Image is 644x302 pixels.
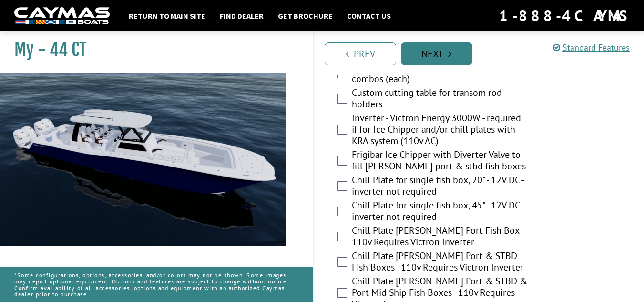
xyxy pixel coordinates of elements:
a: Find Dealer [215,10,268,22]
label: Frigibar Ice Chipper with Diverter Valve to fill [PERSON_NAME] port & stbd fish boxes [352,149,527,174]
label: Chill Plate [PERSON_NAME] Port & STBD Fish Boxes - 110v Requires Victron Inverter [352,250,527,275]
a: Return to main site [124,10,210,22]
a: Standard Features [553,42,630,53]
label: Chill Plate [PERSON_NAME] Port Fish Box - 110v Requires Victron Inverter [352,225,527,250]
img: white-logo-c9c8dbefe5ff5ceceb0f0178aa75bf4bb51f6bca0971e226c86eb53dfe498488.png [14,7,110,25]
a: Contact Us [342,10,396,22]
div: 1-888-4CAYMAS [499,5,630,26]
a: Get Brochure [273,10,337,22]
label: Custom cutting table for transom rod holders [352,87,527,112]
label: Chill Plate for single fish box, 20" - 12V DC - inverter not required [352,174,527,199]
label: Inverter - Victron Energy 3000W - required if for Ice Chipper and/or chill plates with KRA system... [352,112,527,149]
p: *Some configurations, options, accessories, and/or colors may not be shown. Some images may depic... [14,267,298,302]
h1: My - 44 CT [14,39,289,61]
label: Chill Plate for single fish box, 45" - 12V DC - inverter not required [352,199,527,225]
a: Prev [325,42,396,65]
a: Next [401,42,472,65]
